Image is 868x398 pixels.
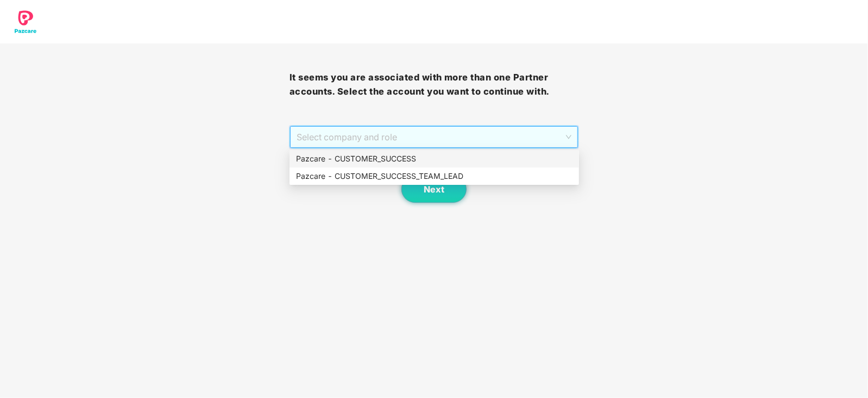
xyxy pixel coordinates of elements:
div: Pazcare - CUSTOMER_SUCCESS_TEAM_LEAD [290,167,579,185]
span: Next [424,184,444,195]
div: Pazcare - CUSTOMER_SUCCESS_TEAM_LEAD [296,170,573,182]
div: Pazcare - CUSTOMER_SUCCESS [296,153,573,165]
span: Select company and role [297,127,572,147]
div: Pazcare - CUSTOMER_SUCCESS [290,150,579,167]
button: Next [401,176,467,203]
h3: It seems you are associated with more than one Partner accounts. Select the account you want to c... [290,71,579,98]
